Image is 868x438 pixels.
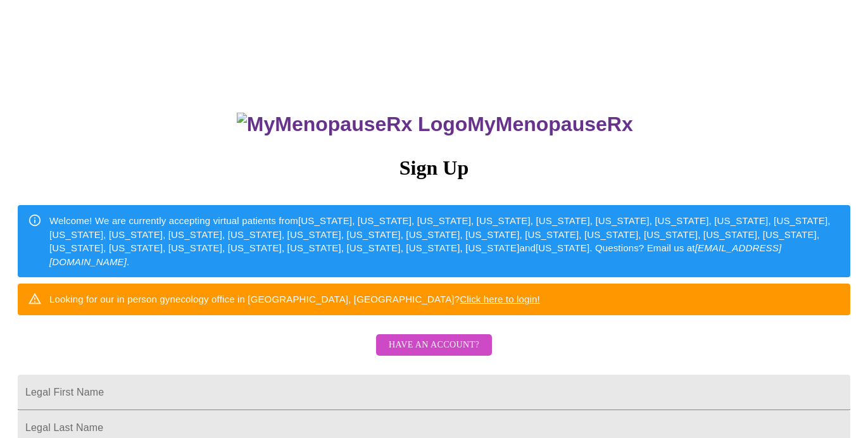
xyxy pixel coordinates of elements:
h3: MyMenopauseRx [20,113,851,136]
a: Have an account? [373,348,495,359]
em: [EMAIL_ADDRESS][DOMAIN_NAME] [49,242,781,266]
button: Have an account? [376,334,492,356]
div: Welcome! We are currently accepting virtual patients from [US_STATE], [US_STATE], [US_STATE], [US... [49,209,840,273]
a: Click here to login! [460,294,540,304]
span: Have an account? [389,337,479,353]
img: MyMenopauseRx Logo [237,113,467,136]
h3: Sign Up [18,156,850,180]
div: Looking for our in person gynecology office in [GEOGRAPHIC_DATA], [GEOGRAPHIC_DATA]? [49,287,540,311]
